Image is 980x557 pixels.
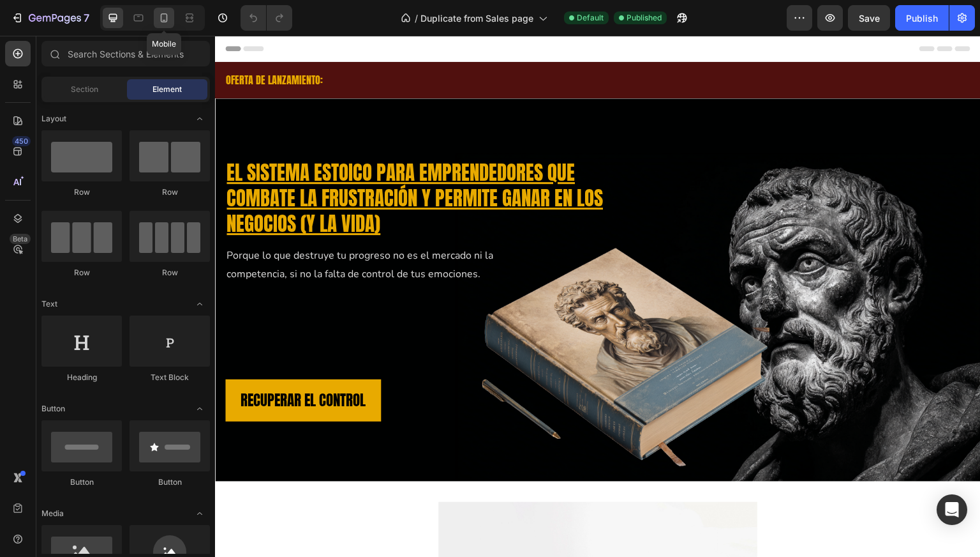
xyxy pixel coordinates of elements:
[41,372,122,383] div: Heading
[189,109,210,129] span: Toggle open
[130,477,210,488] div: Button
[627,12,662,24] span: Published
[41,508,64,519] span: Media
[189,503,210,524] span: Toggle open
[12,136,31,146] div: 450
[189,399,210,419] span: Toggle open
[152,84,182,95] span: Element
[241,5,292,31] div: Undo/Redo
[41,298,57,310] span: Text
[41,113,66,125] span: Layout
[41,41,210,66] input: Search Sections & Elements
[895,5,949,31] button: Publish
[41,267,122,278] div: Row
[41,477,122,488] div: Button
[859,13,880,24] span: Save
[130,372,210,383] div: Text Block
[10,234,31,244] div: Beta
[41,403,65,415] span: Button
[71,84,98,95] span: Section
[130,187,210,198] div: Row
[84,10,89,26] p: 7
[906,11,938,25] div: Publish
[415,11,418,25] span: /
[215,36,980,557] iframe: Design area
[5,5,95,31] button: 7
[937,494,967,525] div: Open Intercom Messenger
[420,11,533,25] span: Duplicate from Sales page
[189,294,210,314] span: Toggle open
[41,187,122,198] div: Row
[848,5,890,31] button: Save
[130,267,210,278] div: Row
[577,12,604,24] span: Default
